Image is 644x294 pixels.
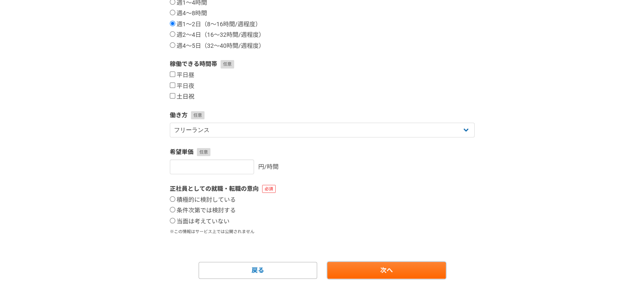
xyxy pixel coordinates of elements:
label: 土日祝 [170,93,194,101]
input: 週1〜2日（8〜16時間/週程度） [170,21,175,26]
label: 稼働できる時間帯 [170,60,475,69]
label: 条件次第では検討する [170,207,236,214]
a: 次へ [327,262,446,279]
input: 週4〜8時間 [170,10,175,15]
input: 平日夜 [170,82,175,88]
input: 積極的に検討している [170,196,175,202]
input: 平日昼 [170,71,175,77]
label: 希望単価 [170,148,475,157]
input: 土日祝 [170,93,175,99]
label: 働き方 [170,111,475,120]
label: 当面は考えていない [170,218,229,225]
label: 週1〜2日（8〜16時間/週程度） [170,21,261,28]
span: 円/時間 [258,163,279,170]
label: 積極的に検討している [170,196,236,204]
label: 正社員としての就職・転職の意向 [170,184,475,193]
label: 週4〜5日（32〜40時間/週程度） [170,42,265,50]
label: 週2〜4日（16〜32時間/週程度） [170,31,265,39]
input: 当面は考えていない [170,218,175,223]
input: 週4〜5日（32〜40時間/週程度） [170,42,175,48]
p: ※この情報はサービス上では公開されません [170,228,475,235]
label: 週4〜8時間 [170,10,207,17]
input: 条件次第では検討する [170,207,175,212]
input: 週2〜4日（16〜32時間/週程度） [170,31,175,37]
a: 戻る [199,262,317,279]
label: 平日夜 [170,82,194,90]
label: 平日昼 [170,71,194,79]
